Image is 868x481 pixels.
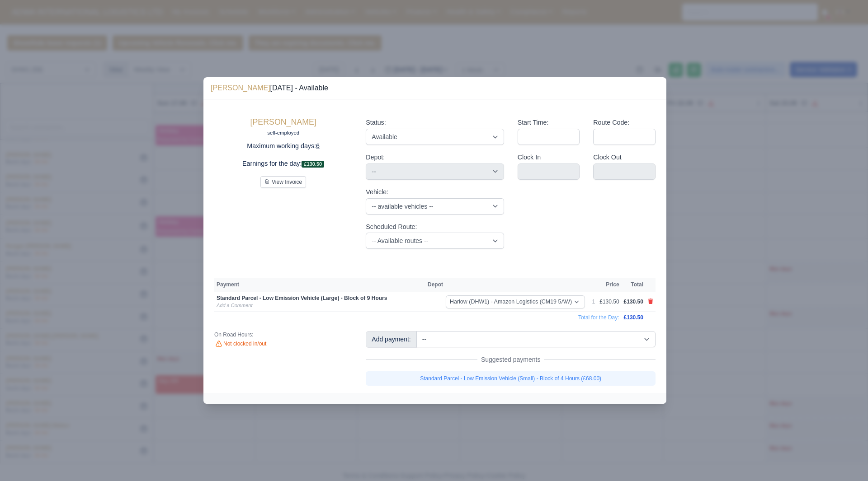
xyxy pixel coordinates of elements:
[578,314,619,321] span: Total for the Day:
[593,152,622,163] label: Clock Out
[593,117,629,128] label: Route Code:
[624,299,643,305] span: £130.50
[823,438,868,481] iframe: Chat Widget
[250,117,316,126] a: [PERSON_NAME]
[316,142,320,149] u: 6
[518,117,549,128] label: Start Time:
[477,355,544,364] span: Suggested payments
[366,117,386,128] label: Status:
[366,152,385,163] label: Depot:
[211,83,328,93] div: [DATE] - Available
[366,187,388,197] label: Vehicle:
[366,331,416,347] div: Add payment:
[214,331,352,338] div: On Road Hours:
[214,340,352,348] div: Not clocked in/out
[597,278,621,292] th: Price
[217,303,252,308] a: Add a Comment
[214,159,352,169] p: Earnings for the day:
[366,222,417,232] label: Scheduled Route:
[622,278,646,292] th: Total
[366,371,656,386] a: Standard Parcel - Low Emission Vehicle (Small) - Block of 4 Hours (£68.00)
[518,152,541,163] label: Clock In
[260,176,306,188] button: View Invoice
[597,292,621,312] td: £130.50
[302,161,324,168] span: £130.50
[624,314,643,321] span: £130.50
[592,298,595,305] div: 1
[214,141,352,151] p: Maximum working days:
[425,278,590,292] th: Depot
[211,84,270,92] a: [PERSON_NAME]
[267,130,299,135] small: self-employed
[217,294,420,302] div: Standard Parcel - Low Emission Vehicle (Large) - Block of 9 Hours
[214,278,425,292] th: Payment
